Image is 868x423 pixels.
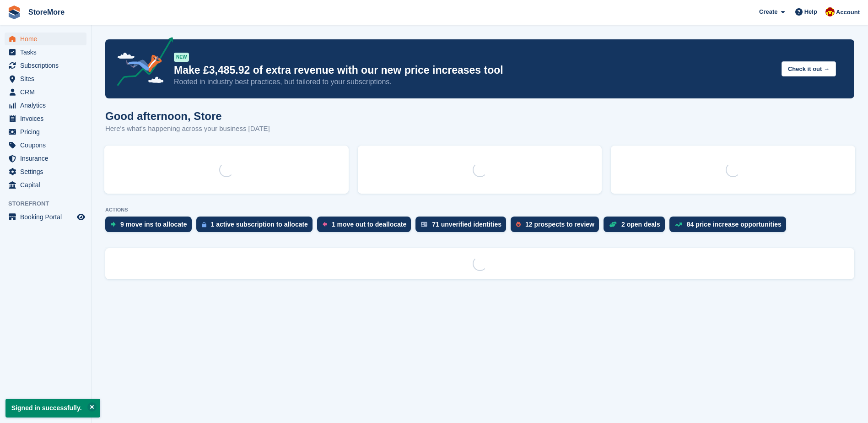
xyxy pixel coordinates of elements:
div: NEW [174,53,189,62]
a: menu [5,72,86,85]
img: prospect-51fa495bee0391a8d652442698ab0144808aea92771e9ea1ae160a38d050c398.svg [516,222,521,227]
a: menu [5,139,86,152]
img: move_ins_to_allocate_icon-fdf77a2bb77ea45bf5b3d319d69a93e2d87916cf1d5bf7949dd705db3b84f3ca.svg [111,222,116,227]
img: active_subscription_to_allocate_icon-d502201f5373d7db506a760aba3b589e785aa758c864c3986d89f69b8ff3... [202,222,206,228]
a: menu [5,179,86,191]
span: Subscriptions [20,59,75,72]
p: Signed in successfully. [5,399,100,418]
button: Check it out → [782,61,836,76]
span: Storefront [8,199,91,208]
p: ACTIONS [105,207,854,213]
a: menu [5,152,86,165]
span: Coupons [20,139,75,152]
a: menu [5,125,86,138]
span: Home [20,33,75,45]
span: Account [836,8,860,17]
a: menu [5,112,86,125]
a: Preview store [75,211,86,222]
div: 1 active subscription to allocate [211,221,308,228]
p: Make £3,485.92 of extra revenue with our new price increases tool [174,64,774,77]
span: Sites [20,72,75,85]
span: Insurance [20,152,75,165]
span: Capital [20,179,75,191]
img: move_outs_to_deallocate_icon-f764333ba52eb49d3ac5e1228854f67142a1ed5810a6f6cc68b1a99e826820c5.svg [323,222,327,227]
a: menu [5,86,86,98]
div: 1 move out to deallocate [332,221,406,228]
div: 71 unverified identities [432,221,501,228]
div: 84 price increase opportunities [687,221,782,228]
a: 1 move out to deallocate [317,217,415,237]
img: price-adjustments-announcement-icon-8257ccfd72463d97f412b2fc003d46551f7dbcb40ab6d574587a9cd5c0d94... [109,37,173,89]
h1: Good afternoon, Store [105,110,270,122]
span: Help [804,7,817,16]
div: 2 open deals [621,221,660,228]
img: stora-icon-8386f47178a22dfd0bd8f6a31ec36ba5ce8667c1dd55bd0f319d3a0aa187defe.svg [7,5,21,19]
a: 12 prospects to review [511,217,604,237]
a: menu [5,211,86,223]
span: Invoices [20,112,75,125]
img: price_increase_opportunities-93ffe204e8149a01c8c9dc8f82e8f89637d9d84a8eef4429ea346261dce0b2c0.svg [675,222,682,227]
a: menu [5,33,86,45]
div: 12 prospects to review [525,221,594,228]
a: menu [5,99,86,112]
a: 1 active subscription to allocate [196,217,317,237]
img: deal-1b604bf984904fb50ccaf53a9ad4b4a5d6e5aea283cecdc64d6e3604feb123c2.svg [609,221,617,228]
a: StoreMore [25,5,68,20]
span: Pricing [20,125,75,138]
a: 71 unverified identities [415,217,511,237]
span: CRM [20,86,75,98]
span: Booking Portal [20,211,75,223]
span: Settings [20,165,75,178]
img: verify_identity-adf6edd0f0f0b5bbfe63781bf79b02c33cf7c696d77639b501bdc392416b5a36.svg [421,222,427,227]
span: Tasks [20,46,75,59]
span: Analytics [20,99,75,112]
p: Here's what's happening across your business [DATE] [105,124,270,134]
span: Create [759,7,777,16]
a: 2 open deals [604,217,669,237]
p: Rooted in industry best practices, but tailored to your subscriptions. [174,77,774,87]
img: Store More Team [825,7,835,16]
a: 9 move ins to allocate [105,217,196,237]
a: menu [5,59,86,72]
a: menu [5,46,86,59]
div: 9 move ins to allocate [120,221,187,228]
a: menu [5,165,86,178]
a: 84 price increase opportunities [669,217,791,237]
